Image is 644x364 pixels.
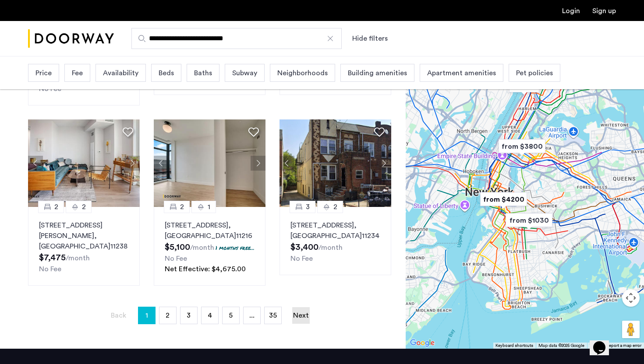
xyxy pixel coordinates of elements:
span: 5 [229,312,233,319]
span: 35 [269,312,277,319]
span: 2 [333,202,337,212]
a: Registration [592,7,616,14]
span: 2 [180,202,184,212]
sub: /month [190,244,214,251]
a: 32[STREET_ADDRESS], [GEOGRAPHIC_DATA]11234No Fee [280,207,391,275]
button: Previous apartment [280,156,294,171]
span: No Fee [165,255,187,262]
span: Building amenities [348,68,407,78]
span: $3,400 [290,243,318,252]
sub: /month [66,255,90,262]
button: Map camera controls [622,289,640,307]
span: 4 [208,312,212,319]
span: Net Effective: $4,675.00 [165,266,246,273]
span: $5,100 [165,243,190,252]
span: Neighborhoods [277,68,328,78]
img: logo [28,22,114,55]
span: Apartment amenities [427,68,496,78]
a: Open this area in Google Maps (opens a new window) [408,337,437,349]
span: $7,475 [39,253,66,262]
img: 2016_638673975962267132.jpeg [154,119,266,207]
p: 1 months free... [216,244,255,252]
a: 21[STREET_ADDRESS], [GEOGRAPHIC_DATA]112161 months free...No FeeNet Effective: $4,675.00 [154,207,265,286]
iframe: chat widget [590,329,618,355]
span: No Fee [290,255,313,262]
span: Beds [159,68,174,78]
button: Show or hide filters [352,33,388,44]
img: 2016_638484540295233130.jpeg [280,119,392,207]
span: Subway [232,68,257,78]
button: Previous apartment [28,156,43,171]
span: Price [35,68,52,78]
input: Apartment Search [131,28,342,49]
button: Next apartment [376,156,391,171]
div: from $3800 [495,136,549,156]
span: Map data ©2025 Google [538,343,584,348]
div: from $4200 [477,189,531,209]
span: 3 [187,312,191,319]
span: ... [249,312,255,319]
span: Fee [72,68,83,78]
span: Availability [103,68,138,78]
span: 1 [145,308,148,322]
span: 2 [54,202,58,212]
button: Keyboard shortcuts [495,343,533,349]
span: 3 [306,202,310,212]
span: Back [111,312,126,319]
p: [STREET_ADDRESS][PERSON_NAME] 11238 [39,220,129,252]
a: Report a map error [606,343,641,349]
img: Google [408,337,437,349]
p: [STREET_ADDRESS] 11234 [290,220,380,241]
a: Next [292,307,310,324]
button: Previous apartment [154,156,169,171]
span: 2 [166,312,170,319]
span: Pet policies [516,68,553,78]
span: No Fee [39,266,61,273]
button: Next apartment [251,156,265,171]
div: from $1030 [502,210,556,230]
span: 1 [208,202,210,212]
sub: /month [318,244,343,251]
img: 2016_638666715889673601.jpeg [28,119,140,207]
button: Next apartment [125,156,140,171]
span: 2 [82,202,86,212]
a: Cazamio Logo [28,22,114,55]
button: Drag Pegman onto the map to open Street View [622,321,640,338]
a: Login [562,7,580,14]
p: [STREET_ADDRESS] 11216 [165,220,255,241]
nav: Pagination [28,307,391,324]
span: Baths [194,68,212,78]
a: 22[STREET_ADDRESS][PERSON_NAME], [GEOGRAPHIC_DATA]11238No Fee [28,207,140,286]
